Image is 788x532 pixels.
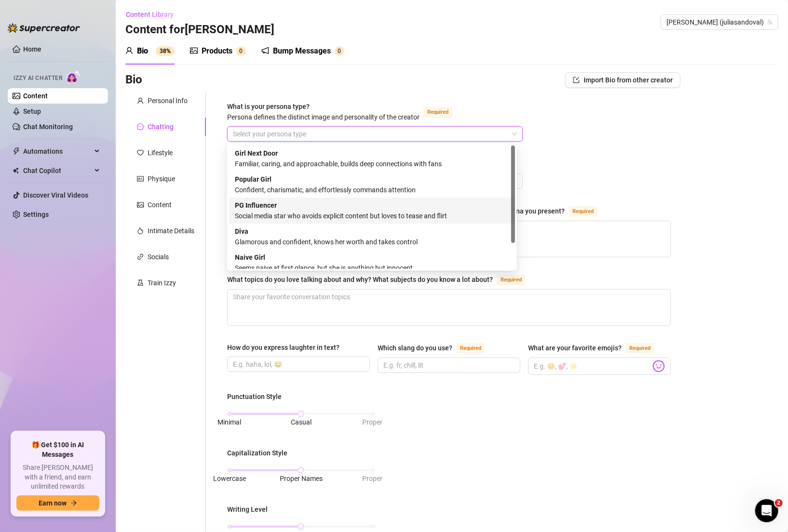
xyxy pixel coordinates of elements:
[16,440,99,459] span: 🎁 Get $100 in AI Messages
[233,359,362,370] input: How do you express laughter in text?
[137,227,144,234] span: fire
[66,70,81,84] img: AI Chatter
[16,495,99,511] button: Earn nowarrow-right
[137,45,148,57] div: Bio
[235,211,509,221] div: Social media star who avoids explicit content but loves to tease and flirt
[227,103,420,121] span: What is your persona type?
[23,144,92,159] span: Automations
[767,19,773,25] span: team
[378,342,496,354] label: Which slang do you use?
[148,252,169,262] div: Socials
[227,504,274,515] label: Writing Level
[565,72,680,88] button: Import Bio from other creator
[235,185,509,195] div: Confident, charismatic, and effortlessly commands attention
[16,463,99,492] span: Share [PERSON_NAME] with a friend, and earn unlimited rewards
[137,201,144,208] span: picture
[652,360,665,372] img: svg%3e
[227,274,493,285] div: What topics do you love talking about and why? What subjects do you know a lot about?
[137,279,144,286] span: experiment
[227,342,346,353] label: How do you express laughter in text?
[39,499,67,507] span: Earn now
[8,23,80,33] img: logo-BBDzfeDw.svg
[528,342,665,354] label: What are your favorite emojis?
[235,253,265,261] strong: Naive Girl
[148,95,188,106] div: Personal Info
[273,45,331,57] div: Bump Messages
[125,22,274,38] h3: Content for [PERSON_NAME]
[227,448,287,458] div: Capitalization Style
[213,475,246,482] span: Lowercase
[228,290,670,325] textarea: What topics do you love talking about and why? What subjects do you know a lot about?
[23,211,49,218] a: Settings
[227,391,282,402] div: Punctuation Style
[125,47,133,54] span: user
[625,343,654,354] span: Required
[775,499,783,507] span: 2
[70,500,77,506] span: arrow-right
[235,227,248,235] strong: Diva
[137,123,144,130] span: message
[148,147,173,158] div: Lifestyle
[23,107,41,115] a: Setup
[236,46,246,56] sup: 0
[363,418,383,426] span: Proper
[125,72,142,88] h3: Bio
[148,199,172,210] div: Content
[383,360,513,371] input: Which slang do you use?
[378,343,452,353] div: Which slang do you use?
[280,475,323,482] span: Proper Names
[190,47,198,54] span: picture
[137,253,144,260] span: link
[573,77,580,83] span: import
[235,263,509,273] div: Seems naive at first glance, but she is anything but innocent
[363,475,383,482] span: Proper
[755,499,778,522] iframe: Intercom live chat
[261,47,269,54] span: notification
[23,92,48,100] a: Content
[156,46,175,56] sup: 38%
[227,504,268,515] div: Writing Level
[291,418,312,426] span: Casual
[125,7,181,22] button: Content Library
[13,147,20,155] span: thunderbolt
[423,107,452,118] span: Required
[235,201,277,209] strong: PG Influencer
[148,278,176,288] div: Train Izzy
[202,45,232,57] div: Products
[235,159,509,169] div: Familiar, caring, and approachable, builds deep connections with fans
[235,149,278,157] strong: Girl Next Door
[23,123,73,131] a: Chat Monitoring
[227,448,294,458] label: Capitalization Style
[137,149,144,156] span: heart
[218,418,242,426] span: Minimal
[126,11,174,18] span: Content Library
[227,391,288,402] label: Punctuation Style
[148,173,175,184] div: Physique
[137,175,144,182] span: idcard
[335,46,344,56] sup: 0
[456,343,485,354] span: Required
[235,175,272,183] strong: Popular Girl
[23,45,41,53] a: Home
[666,15,773,29] span: Julia (juliasandoval)
[148,121,174,132] div: Chatting
[497,275,526,285] span: Required
[227,274,536,285] label: What topics do you love talking about and why? What subjects do you know a lot about?
[148,226,194,236] div: Intimate Details
[227,113,420,121] span: Persona defines the distinct image and personality of the creator
[569,206,598,217] span: Required
[534,360,651,372] input: What are your favorite emojis?
[137,97,144,104] span: user
[14,74,62,83] span: Izzy AI Chatter
[23,191,88,199] a: Discover Viral Videos
[13,167,19,174] img: Chat Copilot
[528,343,622,353] div: What are your favorite emojis?
[584,76,673,84] span: Import Bio from other creator
[227,342,340,353] div: How do you express laughter in text?
[23,163,92,178] span: Chat Copilot
[235,237,509,247] div: Glamorous and confident, knows her worth and takes control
